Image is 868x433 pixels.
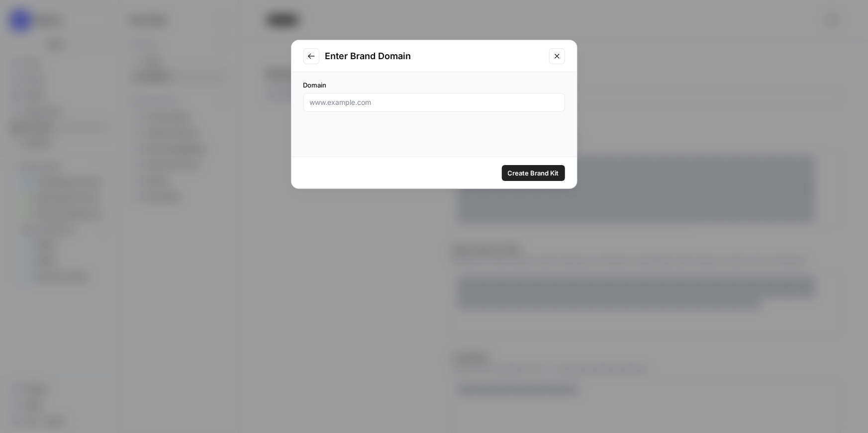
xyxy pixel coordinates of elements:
button: Create Brand Kit [502,165,565,181]
button: Close modal [549,48,565,64]
span: Create Brand Kit [508,168,559,178]
input: www.example.com [310,97,559,107]
button: Go to previous step [303,48,319,64]
label: Domain [303,80,565,90]
h2: Enter Brand Domain [325,49,543,63]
